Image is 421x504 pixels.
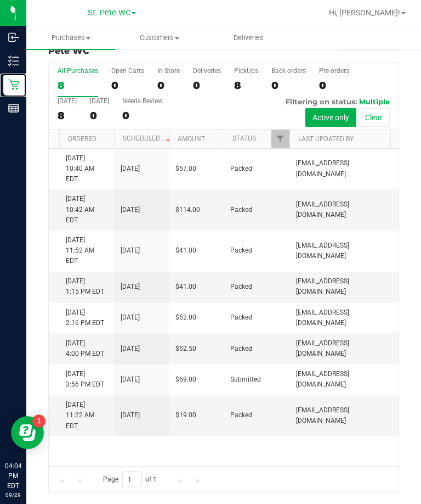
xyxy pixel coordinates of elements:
span: $19.00 [175,410,196,421]
iframe: Resource center unread badge [32,415,45,428]
span: St. Pete WC [88,8,130,18]
span: Deliveries [219,33,278,43]
span: $41.00 [175,245,196,256]
a: Ordered [68,135,96,143]
div: Open Carts [111,67,144,75]
p: 04:04 PM EDT [5,461,21,491]
button: Clear [358,108,390,127]
h3: Purchase Summary: [48,27,109,56]
span: [DATE] [121,205,140,215]
span: [EMAIL_ADDRESS][DOMAIN_NAME] [296,369,392,390]
a: Scheduled [123,135,173,142]
button: Active only [305,108,356,127]
span: [DATE] [121,344,140,354]
span: $41.00 [175,282,196,292]
span: $52.00 [175,312,196,323]
div: In Store [157,67,180,75]
a: Purchases [26,26,115,49]
span: [EMAIL_ADDRESS][DOMAIN_NAME] [296,307,392,328]
span: $52.50 [175,344,196,354]
span: Filtering on status: [286,97,357,106]
div: 8 [58,109,77,122]
div: 0 [319,79,349,92]
span: [DATE] [121,374,140,385]
span: Purchases [26,33,115,43]
span: $57.00 [175,164,196,174]
span: [DATE] 1:15 PM EDT [66,276,104,297]
span: [DATE] 11:22 AM EDT [66,400,107,432]
div: [DATE] [90,97,109,105]
span: Packed [230,344,252,354]
span: [EMAIL_ADDRESS][DOMAIN_NAME] [296,240,392,261]
span: Packed [230,312,252,323]
div: [DATE] [58,97,77,105]
iframe: Resource center [11,416,44,449]
input: 1 [122,471,142,488]
span: [EMAIL_ADDRESS][DOMAIN_NAME] [296,199,392,220]
div: Deliveries [193,67,221,75]
span: [DATE] [121,410,140,421]
div: Needs Review [122,97,163,105]
span: Submitted [230,374,261,385]
a: Deliveries [204,26,293,49]
span: [DATE] 4:00 PM EDT [66,338,104,359]
span: [DATE] 2:16 PM EDT [66,307,104,328]
div: All Purchases [58,67,98,75]
div: 0 [271,79,306,92]
span: Packed [230,245,252,256]
a: Status [232,135,256,142]
a: Filter [271,130,289,148]
div: Back-orders [271,67,306,75]
inline-svg: Reports [8,103,19,114]
span: [EMAIL_ADDRESS][DOMAIN_NAME] [296,276,392,297]
span: [DATE] 10:40 AM EDT [66,153,107,185]
div: PickUps [234,67,258,75]
a: Last Updated By [298,135,354,143]
inline-svg: Retail [8,79,19,90]
div: 0 [122,109,163,122]
div: 8 [234,79,258,92]
div: 0 [193,79,221,92]
span: Packed [230,164,252,174]
div: 8 [58,79,98,92]
span: Multiple [359,97,390,106]
a: Customers [115,26,204,49]
span: Packed [230,410,252,421]
span: [DATE] 3:56 PM EDT [66,369,104,390]
span: Page of 1 [94,471,166,488]
div: 0 [111,79,144,92]
div: 0 [90,109,109,122]
span: $69.00 [175,374,196,385]
inline-svg: Inventory [8,55,19,66]
span: [EMAIL_ADDRESS][DOMAIN_NAME] [296,338,392,359]
span: [DATE] [121,164,140,174]
span: [DATE] [121,245,140,256]
span: [DATE] [121,282,140,292]
p: 09/29 [5,491,21,499]
span: [DATE] 11:52 AM EDT [66,235,107,267]
span: Packed [230,282,252,292]
span: [EMAIL_ADDRESS][DOMAIN_NAME] [296,405,392,426]
div: 0 [157,79,180,92]
span: Hi, [PERSON_NAME]! [329,8,400,17]
span: [DATE] 10:42 AM EDT [66,194,107,226]
span: Packed [230,205,252,215]
span: [EMAIL_ADDRESS][DOMAIN_NAME] [296,158,392,179]
inline-svg: Inbound [8,32,19,43]
span: [DATE] [121,312,140,323]
span: Customers [116,33,203,43]
a: Amount [178,135,205,143]
div: Pre-orders [319,67,349,75]
span: $114.00 [175,205,200,215]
